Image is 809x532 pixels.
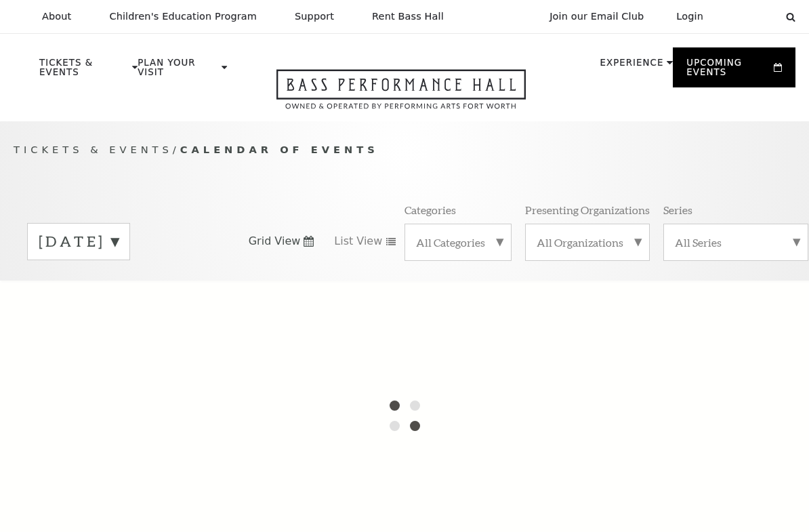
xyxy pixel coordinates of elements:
p: Upcoming Events [686,58,770,84]
span: Grid View [249,234,301,249]
p: About [42,11,71,22]
p: Plan Your Visit [138,58,218,84]
p: Categories [404,203,456,217]
label: All Organizations [537,235,638,249]
label: [DATE] [39,231,119,252]
label: All Series [675,235,797,249]
p: Presenting Organizations [525,203,650,217]
label: All Categories [416,235,500,249]
p: Rent Bass Hall [372,11,444,22]
span: List View [334,234,382,249]
p: Tickets & Events [39,58,129,84]
span: Tickets & Events [14,144,173,155]
p: Experience [600,58,664,75]
p: / [14,142,795,159]
p: Series [663,203,692,217]
span: Calendar of Events [180,144,379,155]
select: Select: [725,10,773,23]
p: Support [295,11,334,22]
p: Children's Education Program [109,11,257,22]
